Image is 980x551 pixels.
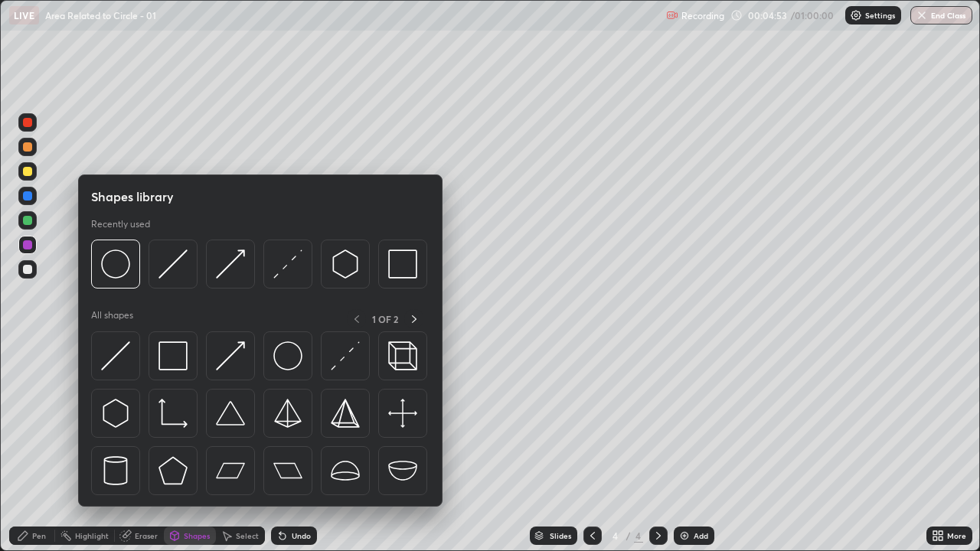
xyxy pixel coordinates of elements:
[216,249,245,279] img: svg+xml;charset=utf-8,%3Csvg%20xmlns%3D%22http%3A%2F%2Fwww.w3.org%2F2000%2Fsvg%22%20width%3D%2230...
[331,249,360,279] img: svg+xml;charset=utf-8,%3Csvg%20xmlns%3D%22http%3A%2F%2Fwww.w3.org%2F2000%2Fsvg%22%20width%3D%2230...
[45,9,156,21] p: Area Related to Circle - 01
[158,249,188,279] img: svg+xml;charset=utf-8,%3Csvg%20xmlns%3D%22http%3A%2F%2Fwww.w3.org%2F2000%2Fsvg%22%20width%3D%2230...
[850,9,862,21] img: class-settings-icons
[947,532,966,540] div: More
[91,187,174,206] h5: Shapes library
[694,532,708,540] div: Add
[273,341,302,370] img: svg+xml;charset=utf-8,%3Csvg%20xmlns%3D%22http%3A%2F%2Fwww.w3.org%2F2000%2Fsvg%22%20width%3D%2236...
[216,341,245,370] img: svg+xml;charset=utf-8,%3Csvg%20xmlns%3D%22http%3A%2F%2Fwww.w3.org%2F2000%2Fsvg%22%20width%3D%2230...
[75,532,109,540] div: Highlight
[236,532,259,540] div: Select
[388,341,417,370] img: svg+xml;charset=utf-8,%3Csvg%20xmlns%3D%22http%3A%2F%2Fwww.w3.org%2F2000%2Fsvg%22%20width%3D%2235...
[331,341,360,370] img: svg+xml;charset=utf-8,%3Csvg%20xmlns%3D%22http%3A%2F%2Fwww.w3.org%2F2000%2Fsvg%22%20width%3D%2230...
[101,399,130,428] img: svg+xml;charset=utf-8,%3Csvg%20xmlns%3D%22http%3A%2F%2Fwww.w3.org%2F2000%2Fsvg%22%20width%3D%2230...
[273,249,302,279] img: svg+xml;charset=utf-8,%3Csvg%20xmlns%3D%22http%3A%2F%2Fwww.w3.org%2F2000%2Fsvg%22%20width%3D%2230...
[634,529,643,543] div: 4
[158,341,188,370] img: svg+xml;charset=utf-8,%3Csvg%20xmlns%3D%22http%3A%2F%2Fwww.w3.org%2F2000%2Fsvg%22%20width%3D%2234...
[32,532,46,540] div: Pen
[681,10,724,21] p: Recording
[158,456,188,485] img: svg+xml;charset=utf-8,%3Csvg%20xmlns%3D%22http%3A%2F%2Fwww.w3.org%2F2000%2Fsvg%22%20width%3D%2234...
[101,249,130,279] img: svg+xml;charset=utf-8,%3Csvg%20xmlns%3D%22http%3A%2F%2Fwww.w3.org%2F2000%2Fsvg%22%20width%3D%2236...
[292,532,311,540] div: Undo
[388,399,417,428] img: svg+xml;charset=utf-8,%3Csvg%20xmlns%3D%22http%3A%2F%2Fwww.w3.org%2F2000%2Fsvg%22%20width%3D%2240...
[626,531,631,540] div: /
[678,530,691,542] img: add-slide-button
[91,309,133,328] p: All shapes
[91,218,150,230] p: Recently used
[184,532,210,540] div: Shapes
[608,531,623,540] div: 4
[910,6,972,24] button: End Class
[273,456,302,485] img: svg+xml;charset=utf-8,%3Csvg%20xmlns%3D%22http%3A%2F%2Fwww.w3.org%2F2000%2Fsvg%22%20width%3D%2244...
[331,399,360,428] img: svg+xml;charset=utf-8,%3Csvg%20xmlns%3D%22http%3A%2F%2Fwww.w3.org%2F2000%2Fsvg%22%20width%3D%2234...
[916,9,928,21] img: end-class-cross
[865,11,895,19] p: Settings
[216,456,245,485] img: svg+xml;charset=utf-8,%3Csvg%20xmlns%3D%22http%3A%2F%2Fwww.w3.org%2F2000%2Fsvg%22%20width%3D%2244...
[388,249,417,279] img: svg+xml;charset=utf-8,%3Csvg%20xmlns%3D%22http%3A%2F%2Fwww.w3.org%2F2000%2Fsvg%22%20width%3D%2234...
[273,399,302,428] img: svg+xml;charset=utf-8,%3Csvg%20xmlns%3D%22http%3A%2F%2Fwww.w3.org%2F2000%2Fsvg%22%20width%3D%2234...
[158,399,188,428] img: svg+xml;charset=utf-8,%3Csvg%20xmlns%3D%22http%3A%2F%2Fwww.w3.org%2F2000%2Fsvg%22%20width%3D%2233...
[14,9,34,21] p: LIVE
[216,399,245,428] img: svg+xml;charset=utf-8,%3Csvg%20xmlns%3D%22http%3A%2F%2Fwww.w3.org%2F2000%2Fsvg%22%20width%3D%2238...
[331,456,360,485] img: svg+xml;charset=utf-8,%3Csvg%20xmlns%3D%22http%3A%2F%2Fwww.w3.org%2F2000%2Fsvg%22%20width%3D%2238...
[101,456,130,485] img: svg+xml;charset=utf-8,%3Csvg%20xmlns%3D%22http%3A%2F%2Fwww.w3.org%2F2000%2Fsvg%22%20width%3D%2228...
[101,341,130,370] img: svg+xml;charset=utf-8,%3Csvg%20xmlns%3D%22http%3A%2F%2Fwww.w3.org%2F2000%2Fsvg%22%20width%3D%2230...
[372,313,398,325] p: 1 OF 2
[666,9,678,21] img: recording.375f2c34.svg
[135,532,158,540] div: Eraser
[388,456,417,485] img: svg+xml;charset=utf-8,%3Csvg%20xmlns%3D%22http%3A%2F%2Fwww.w3.org%2F2000%2Fsvg%22%20width%3D%2238...
[550,532,571,540] div: Slides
